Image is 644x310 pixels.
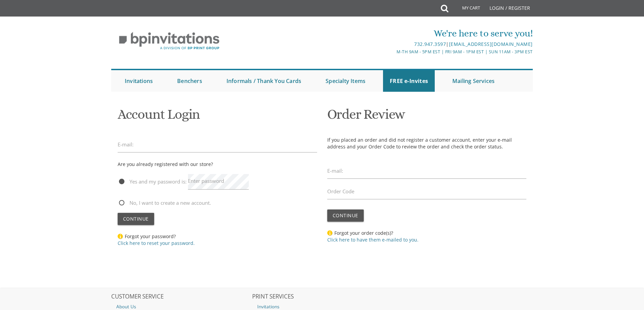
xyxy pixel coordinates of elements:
a: FREE e-Invites [383,70,435,92]
a: Click here to reset your password. [118,240,195,246]
button: Continue [118,213,154,225]
span: Forgot your password? [118,233,195,246]
label: Enter password [188,177,224,185]
div: We're here to serve you! [252,27,533,40]
span: Continue [333,212,358,219]
span: Continue [123,216,149,222]
p: If you placed an order and did not register a customer account, enter your e-mail address and you... [327,137,527,150]
a: Specialty Items [319,70,372,92]
a: Informals / Thank You Cards [220,70,308,92]
div: M-Th 9am - 5pm EST | Fri 9am - 1pm EST | Sun 11am - 3pm EST [252,48,533,55]
h1: Order Review [327,107,527,127]
h2: PRINT SERVICES [252,293,392,300]
a: My Cart [448,1,485,18]
img: Forgot your password? [118,233,123,239]
span: Yes and my password is: [118,177,187,186]
a: [EMAIL_ADDRESS][DOMAIN_NAME] [449,41,533,47]
a: Click here to have them e-mailed to you. [327,236,419,243]
h1: Account Login [118,107,317,127]
a: 732.947.3597 [414,41,446,47]
a: Invitations [118,70,160,92]
img: BP Invitation Loft [111,27,227,55]
label: E-mail: [327,167,343,174]
div: | [252,40,533,48]
img: Forgot your order code(s)? [327,230,333,236]
button: Continue [327,209,364,222]
span: Forgot your order code(s)? [327,230,419,243]
label: Order Code [327,188,354,195]
div: Are you already registered with our store? [118,160,213,168]
h2: CUSTOMER SERVICE [111,293,251,300]
span: No, I want to create a new account. [118,199,211,207]
a: Mailing Services [446,70,501,92]
a: Benchers [170,70,209,92]
label: E-mail: [118,141,134,148]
